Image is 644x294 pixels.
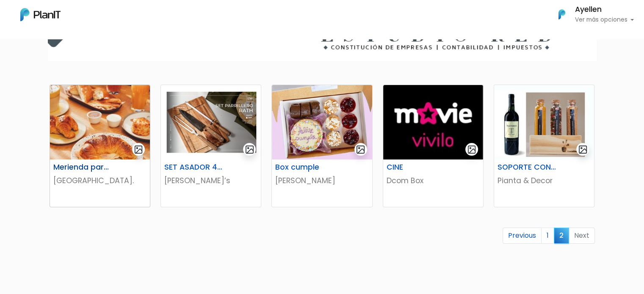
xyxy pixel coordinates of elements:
p: [GEOGRAPHIC_DATA]. [53,175,146,186]
h6: CINE [381,163,451,172]
a: Previous [503,228,542,244]
img: gallery-light [467,145,477,154]
button: PlanIt Logo Ayellen Ver más opciones [547,3,634,25]
span: 2 [554,228,569,243]
a: gallery-light SOPORTE CON ESPECIAS + VINO Pianta & Decor [494,85,594,207]
a: gallery-light CINE Dcom Box [383,85,484,207]
a: gallery-light Box cumple [PERSON_NAME] [271,85,372,207]
p: [PERSON_NAME] [275,175,368,186]
a: 1 [541,228,554,244]
img: thumb_WhatsApp_Image_2024-05-14_at_10.28.08.jpeg [50,85,150,159]
img: thumb_thumb_moviecenter_logo.jpeg [383,85,483,159]
img: thumb_WhatsApp_Image_2022-11-22_at_16.35.06.jpeg [494,85,594,159]
h6: Merienda para 2 Dúo Dulce [48,163,117,172]
p: Ver más opciones [575,17,634,23]
img: PlanIt Logo [553,5,571,24]
h6: Box cumple [270,163,339,172]
img: PlanIt Logo [20,8,61,21]
h6: Ayellen [575,6,634,14]
h6: SET ASADOR 4 PIEZAS [159,163,228,172]
img: gallery-light [578,145,588,154]
a: gallery-light SET ASADOR 4 PIEZAS [PERSON_NAME]’s [160,85,261,207]
img: gallery-light [245,145,254,154]
img: thumb_Captura_de_pantalla_2023-09-04_150511.jpg [272,85,372,159]
a: gallery-light Merienda para 2 Dúo Dulce [GEOGRAPHIC_DATA]. [50,85,150,207]
div: ¿Necesitás ayuda? [44,8,122,25]
p: Pianta & Decor [498,175,591,186]
img: gallery-light [134,145,144,154]
p: [PERSON_NAME]’s [164,175,257,186]
img: gallery-light [356,145,365,154]
h6: SOPORTE CON ESPECIAS + VINO [492,163,561,172]
img: thumb_image__copia___copia___copia___copia___copia___copia___copia___copia___copia_-Photoroom__9_... [161,85,261,159]
p: Dcom Box [387,175,480,186]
